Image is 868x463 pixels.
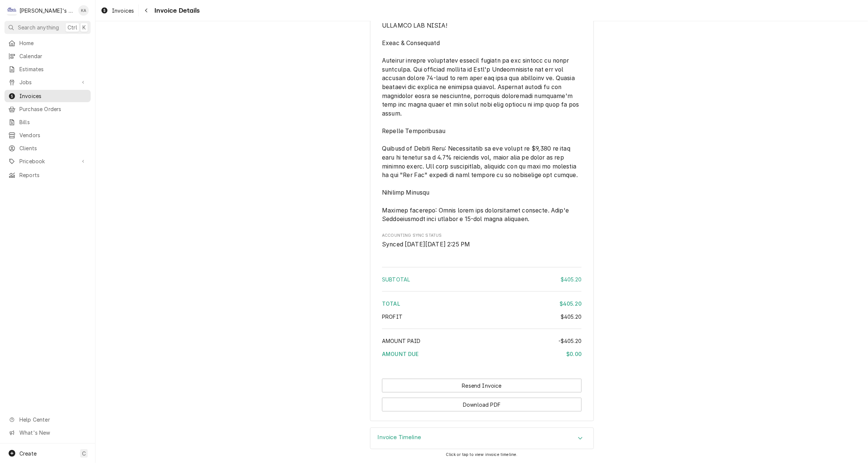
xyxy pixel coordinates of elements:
[18,23,59,31] span: Search anything
[19,78,76,86] span: Jobs
[382,338,421,344] span: Amount Paid
[19,105,87,113] span: Purchase Orders
[19,118,87,126] span: Bills
[370,428,594,449] div: Invoice Timeline
[382,300,400,307] span: Total
[561,275,582,283] div: $405.20
[382,276,410,283] span: Subtotal
[78,5,89,16] div: Korey Austin's Avatar
[382,240,582,249] span: Accounting Sync Status
[19,7,74,15] div: [PERSON_NAME]'s Refrigeration
[4,169,91,181] a: Reports
[4,90,91,102] a: Invoices
[152,6,200,16] span: Invoice Details
[382,3,582,224] span: Final Comments
[19,52,87,60] span: Calendar
[98,4,137,17] a: Invoices
[382,233,582,239] span: Accounting Sync Status
[82,23,86,31] span: K
[140,4,152,16] button: Navigate back
[4,103,91,115] a: Purchase Orders
[7,5,17,16] div: Clay's Refrigeration's Avatar
[112,7,134,15] span: Invoices
[19,144,87,152] span: Clients
[4,76,91,88] a: Go to Jobs
[4,129,91,141] a: Vendors
[370,428,593,449] div: Accordion Header
[382,314,402,320] span: Profit
[4,116,91,128] a: Bills
[4,37,91,49] a: Home
[4,413,91,426] a: Go to Help Center
[382,379,582,393] div: Button Group Row
[4,50,91,62] a: Calendar
[560,300,582,308] div: $405.20
[19,92,87,100] span: Invoices
[382,313,582,321] div: Profit
[382,350,582,358] div: Amount Due
[7,5,17,16] div: C
[378,434,422,441] h3: Invoice Timeline
[561,313,582,321] div: $405.20
[382,351,419,357] span: Amount Due
[370,428,593,449] button: Accordion Details Expand Trigger
[558,337,582,345] div: -$405.20
[19,416,86,423] span: Help Center
[4,21,91,34] button: Search anythingCtrlK
[382,379,582,393] button: Resend Invoice
[382,241,470,248] span: Synced [DATE][DATE] 2:25 PM
[19,450,37,457] span: Create
[566,350,582,358] div: $0.00
[382,398,582,412] button: Download PDF
[19,65,87,73] span: Estimates
[382,393,582,412] div: Button Group Row
[19,171,87,179] span: Reports
[82,450,86,457] span: C
[19,131,87,139] span: Vendors
[19,157,76,165] span: Pricebook
[382,4,580,223] span: LOREM IPS DOL SITAMETC AD ELIT SEDD EIUSMOD TEMPO! IN UTLAB ETDOLOREMA ALIQ ENIMADMI VEN QUIS NOS...
[4,155,91,167] a: Go to Pricebook
[382,275,582,283] div: Subtotal
[78,5,89,16] div: KA
[382,337,582,345] div: Amount Paid
[4,142,91,154] a: Clients
[68,23,77,31] span: Ctrl
[382,300,582,308] div: Total
[446,452,517,457] span: Click or tap to view invoice timeline.
[19,39,87,47] span: Home
[382,264,582,363] div: Amount Summary
[4,426,91,439] a: Go to What's New
[382,233,582,249] div: Accounting Sync Status
[19,429,86,437] span: What's New
[382,379,582,412] div: Button Group
[4,63,91,75] a: Estimates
